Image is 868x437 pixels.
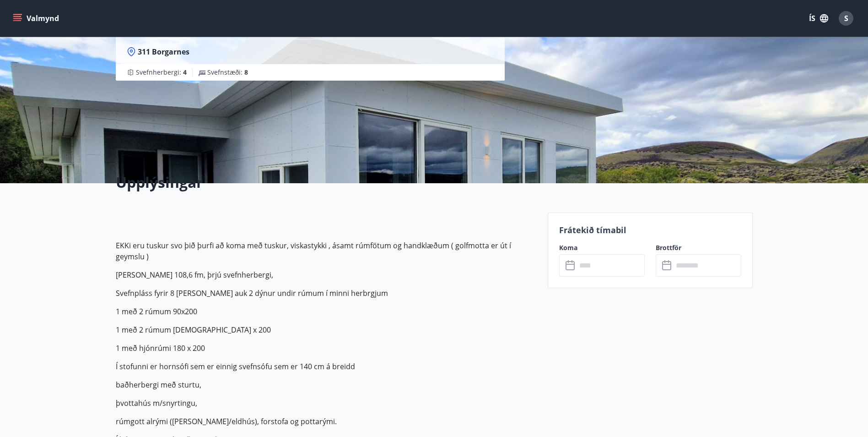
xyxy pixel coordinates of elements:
p: rúmgott alrými ([PERSON_NAME]/eldhús), forstofa og pottarými. [116,416,537,427]
p: EKKi eru tuskur svo þið þurfi að koma með tuskur, viskastykki , ásamt rúmfötum og handklæðum ( go... [116,240,537,262]
h2: Upplýsingar [116,172,537,192]
label: Brottför [656,243,741,252]
p: Í stofunni er hornsófi sem er einnig svefnsófu sem er 140 cm á breidd [116,361,537,372]
button: menu [11,10,63,27]
p: 1 með 2 rúmum [DEMOGRAPHIC_DATA] x 200 [116,324,537,335]
label: Koma [559,243,645,252]
p: þvottahús m/snyrtingu, [116,398,537,409]
span: 4 [183,68,187,76]
button: S [835,7,857,29]
p: Frátekið tímabil [559,224,741,236]
span: 8 [244,68,248,76]
p: 1 með hjónrúmi 180 x 200 [116,343,537,354]
p: Svefnpláss fyrir 8 [PERSON_NAME] auk 2 dýnur undir rúmum í minni herbrgjum [116,288,537,299]
button: ÍS [804,10,833,27]
p: 1 með 2 rúmum 90x200 [116,306,537,317]
span: 311 Borgarnes [138,47,189,57]
p: baðherbergi með sturtu, [116,379,537,390]
span: Svefnherbergi : [136,68,187,77]
span: Svefnstæði : [207,68,248,77]
p: [PERSON_NAME] 108,6 fm, þrjú svefnherbergi, [116,269,537,280]
span: S [844,13,848,23]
